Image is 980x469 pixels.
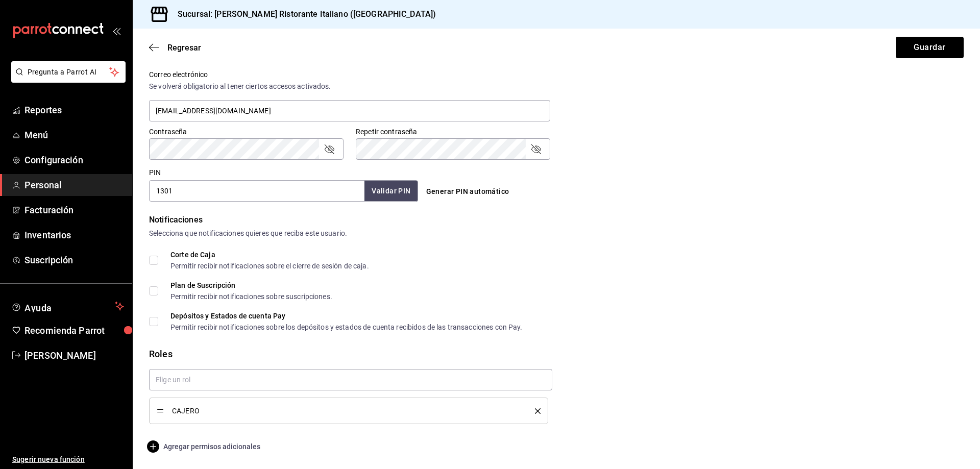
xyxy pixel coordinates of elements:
[149,71,550,78] label: Correo electrónico
[149,128,344,135] label: Contraseña
[11,61,126,83] button: Pregunta a Parrot AI
[24,103,124,117] span: Reportes
[24,300,111,312] span: Ayuda
[149,180,364,202] input: 3 a 6 dígitos
[24,253,124,267] span: Suscripción
[24,324,124,337] span: Recomienda Parrot
[364,181,418,202] button: Validar PIN
[422,182,513,201] button: Generar PIN automático
[112,27,120,35] button: open_drawer_menu
[149,440,260,453] button: Agregar permisos adicionales
[7,74,126,85] a: Pregunta a Parrot AI
[170,262,369,269] div: Permitir recibir notificaciones sobre el cierre de sesión de caja.
[170,312,523,319] div: Depósitos y Estados de cuenta Pay
[356,128,550,135] label: Repetir contraseña
[170,251,369,258] div: Corte de Caja
[149,81,550,92] div: Se volverá obligatorio al tener ciertos accesos activados.
[24,228,124,242] span: Inventarios
[149,369,552,390] input: Elige un rol
[167,43,201,53] span: Regresar
[149,214,964,226] div: Notificaciones
[149,169,161,176] label: PIN
[172,407,520,414] span: CAJERO
[149,228,964,239] div: Selecciona que notificaciones quieres que reciba este usuario.
[323,143,335,155] button: passwordField
[149,43,201,53] button: Regresar
[170,324,523,331] div: Permitir recibir notificaciones sobre los depósitos y estados de cuenta recibidos de las transacc...
[169,8,436,20] h3: Sucursal: [PERSON_NAME] Ristorante Italiano ([GEOGRAPHIC_DATA])
[24,128,124,142] span: Menú
[24,349,124,362] span: [PERSON_NAME]
[12,454,124,465] span: Sugerir nueva función
[149,347,964,361] div: Roles
[170,293,332,300] div: Permitir recibir notificaciones sobre suscripciones.
[28,67,110,78] span: Pregunta a Parrot AI
[528,408,541,414] button: delete
[170,282,332,289] div: Plan de Suscripción
[24,203,124,217] span: Facturación
[530,143,542,155] button: passwordField
[24,178,124,192] span: Personal
[896,37,964,58] button: Guardar
[24,153,124,167] span: Configuración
